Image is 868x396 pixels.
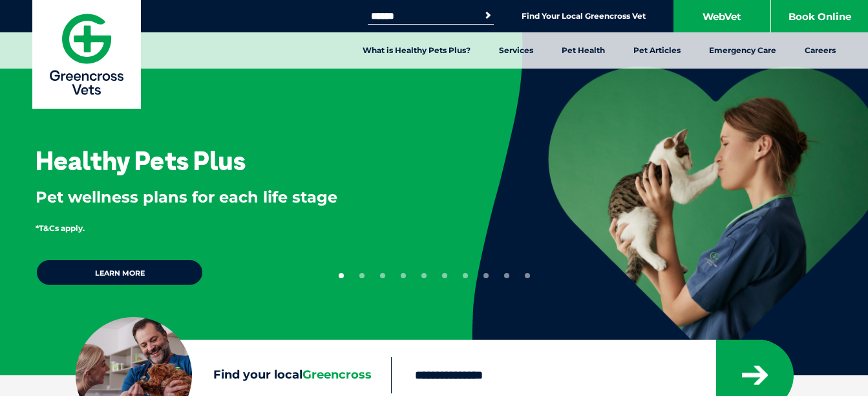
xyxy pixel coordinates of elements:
[36,148,246,173] h3: Healthy Pets Plus
[619,32,695,69] a: Pet Articles
[547,32,619,69] a: Pet Health
[348,32,485,69] a: What is Healthy Pets Plus?
[463,273,468,278] button: 7 of 10
[442,273,447,278] button: 6 of 10
[76,366,391,385] label: Find your local
[525,273,530,278] button: 10 of 10
[36,186,430,208] p: Pet wellness plans for each life stage
[790,32,850,69] a: Careers
[401,273,406,278] button: 4 of 10
[695,32,790,69] a: Emergency Care
[482,9,494,22] button: Search
[421,273,427,278] button: 5 of 10
[380,273,385,278] button: 3 of 10
[302,368,372,382] span: Greencross
[485,32,547,69] a: Services
[483,273,489,278] button: 8 of 10
[359,273,365,278] button: 2 of 10
[36,259,204,286] a: Learn more
[522,11,646,21] a: Find Your Local Greencross Vet
[504,273,509,278] button: 9 of 10
[339,273,344,278] button: 1 of 10
[36,223,85,233] span: *T&Cs apply.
